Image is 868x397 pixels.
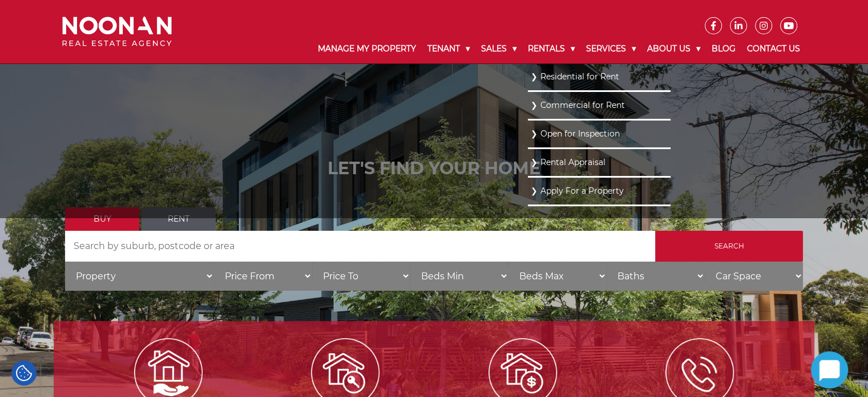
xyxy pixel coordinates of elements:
img: Noonan Real Estate Agency [62,17,172,47]
a: Open for Inspection [531,126,668,142]
a: Rentals [522,34,580,63]
a: Contact Us [741,34,806,63]
a: About Us [641,34,706,63]
a: Commercial for Rent [531,98,668,113]
a: Tenant [422,34,475,63]
input: Search by suburb, postcode or area [65,231,655,262]
a: Apply For a Property [531,183,668,199]
input: Search [655,231,803,262]
a: Manage My Property [312,34,422,63]
a: Residential for Rent [531,69,668,85]
div: Cookie Settings [11,360,37,386]
a: Buy [65,207,139,231]
a: Rent [142,207,216,231]
a: Rental Appraisal [531,155,668,170]
a: Sales [475,34,522,63]
a: Blog [706,34,741,63]
a: Services [580,34,641,63]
